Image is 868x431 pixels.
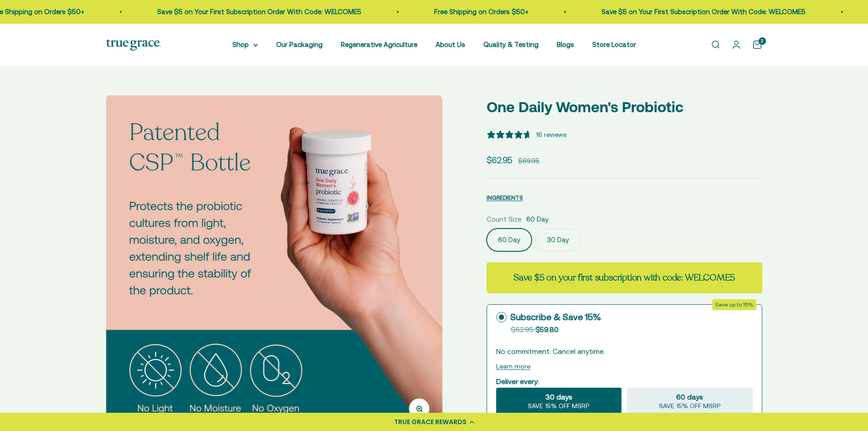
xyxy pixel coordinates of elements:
[232,39,258,50] summary: Shop
[536,130,566,140] div: 16 reviews
[759,37,766,45] cart-count: 2
[487,194,523,201] span: INGREDIENTS
[487,214,523,225] legend: Count Size:
[557,41,574,48] a: Blogs
[276,41,323,48] a: Our Packaging
[156,6,360,17] p: Save $5 on Your First Subscription Order With Code: WELCOME5
[601,6,805,17] p: Save $5 on Your First Subscription Order With Code: WELCOME5
[436,41,465,48] a: About Us
[487,130,566,140] button: 4.94 stars, 16 ratings
[487,192,523,203] button: INGREDIENTS
[341,41,417,48] a: Regenerative Agriculture
[487,95,762,119] p: One Daily Women's Probiotic
[514,271,735,284] strong: Save $5 on your first subscription with code: WELCOME5
[394,417,467,427] div: TRUE GRACE REWARDS
[526,214,549,225] span: 60 Day
[483,41,539,48] a: Quality & Testing
[518,156,539,166] compare-at-price: $69.95
[433,8,528,16] a: Free Shipping on Orders $50+
[592,41,636,48] a: Store Locator
[487,153,513,167] sale-price: $62.95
